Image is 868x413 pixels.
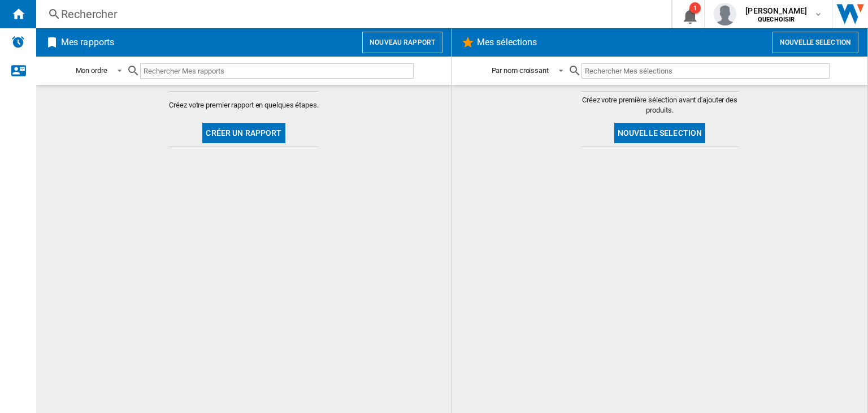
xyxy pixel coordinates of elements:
span: [PERSON_NAME] [745,5,807,16]
input: Rechercher Mes rapports [140,63,414,79]
div: 1 [689,2,701,14]
input: Rechercher Mes sélections [581,63,830,79]
span: Créez votre première sélection avant d'ajouter des produits. [581,95,739,115]
button: Créer un rapport [202,123,285,143]
button: Nouvelle selection [772,32,858,53]
div: Rechercher [61,6,642,22]
div: Par nom croissant [492,66,549,75]
div: Mon ordre [76,66,107,75]
h2: Mes rapports [59,32,116,53]
h2: Mes sélections [475,32,539,53]
span: Créez votre premier rapport en quelques étapes. [169,100,318,110]
button: Nouveau rapport [362,32,442,53]
img: alerts-logo.svg [11,35,25,49]
button: Nouvelle selection [614,123,706,143]
b: QUECHOISIR [758,16,795,23]
img: profile.jpg [714,3,736,25]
